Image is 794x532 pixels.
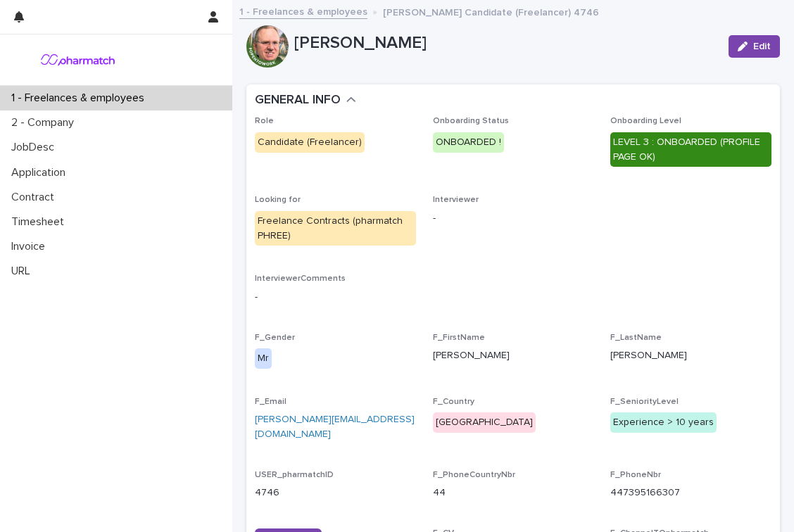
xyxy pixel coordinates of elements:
span: Looking for [255,196,301,204]
span: F_FirstName [433,334,485,342]
p: Contract [6,191,65,204]
div: Experience > 10 years [610,412,717,433]
img: anz9PzICT9Sm7jNukbLd [11,46,144,74]
p: 4746 [255,486,416,500]
span: InterviewerComments [255,274,346,283]
span: Onboarding Level [610,117,681,125]
p: - [255,290,771,305]
div: Candidate (Freelancer) [255,132,365,153]
a: [PERSON_NAME][EMAIL_ADDRESS][DOMAIN_NAME] [255,414,415,439]
span: Edit [753,42,771,51]
p: - [433,211,594,226]
span: F_LastName [610,334,662,342]
div: [GEOGRAPHIC_DATA] [433,412,536,433]
div: LEVEL 3 : ONBOARDED (PROFILE PAGE OK) [610,132,771,167]
p: [PERSON_NAME] [433,348,594,363]
a: 1 - Freelances & employees [239,3,367,19]
span: F_Country [433,398,474,406]
button: GENERAL INFO [255,93,356,108]
p: JobDesc [6,141,65,154]
a: 447395166307 [610,488,680,498]
span: F_Gender [255,334,295,342]
span: Onboarding Status [433,117,509,125]
p: [PERSON_NAME] Candidate (Freelancer) 4746 [383,4,599,19]
p: 1 - Freelances & employees [6,91,156,105]
p: [PERSON_NAME] [610,348,771,363]
p: 44 [433,486,594,500]
p: URL [6,265,42,278]
div: Freelance Contracts (pharmatch PHREE) [255,211,416,246]
button: Edit [729,35,780,58]
div: Mr [255,348,272,369]
span: F_SeniorityLevel [610,398,679,406]
span: Role [255,117,274,125]
span: F_Email [255,398,286,406]
p: [PERSON_NAME] [294,33,717,53]
p: Application [6,166,77,179]
h2: GENERAL INFO [255,93,341,108]
span: Interviewer [433,196,479,204]
p: Invoice [6,240,56,253]
span: F_PhoneNbr [610,471,661,479]
div: ONBOARDED ! [433,132,504,153]
p: Timesheet [6,215,75,229]
span: USER_pharmatchID [255,471,334,479]
span: F_PhoneCountryNbr [433,471,515,479]
p: 2 - Company [6,116,85,129]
